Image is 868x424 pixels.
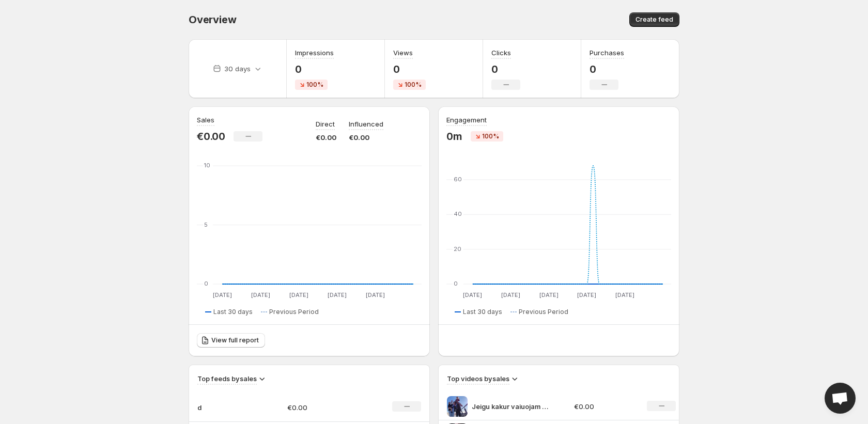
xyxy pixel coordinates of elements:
[269,308,319,316] span: Previous Period
[446,115,487,125] h3: Engagement
[454,280,458,287] text: 0
[825,383,856,414] div: Open chat
[501,291,520,299] text: [DATE]
[197,130,225,143] p: €0.00
[454,210,462,217] text: 40
[577,291,596,299] text: [DATE]
[251,291,270,299] text: [DATE]
[491,48,511,58] h3: Clicks
[519,308,568,316] span: Previous Period
[482,132,499,140] span: 100%
[197,333,265,348] a: View full report
[295,48,334,58] h3: Impressions
[590,48,624,58] h3: Purchases
[539,291,559,299] text: [DATE]
[213,308,253,316] span: Last 30 days
[636,15,673,24] span: Create feed
[366,291,385,299] text: [DATE]
[393,63,426,75] p: 0
[472,401,549,412] p: Jeigu kakur vaiuojam stengiuosi susukti video kuriuo po to pasidaliname su mamomis moiutms ir pan...
[454,176,462,183] text: 60
[211,336,259,344] span: View full report
[197,402,249,413] p: d
[405,81,422,89] span: 100%
[615,291,634,299] text: [DATE]
[197,115,214,125] h3: Sales
[446,130,462,143] p: 0m
[349,119,383,129] p: Influenced
[287,402,361,413] p: €0.00
[447,396,468,417] img: Jeigu kakur vaiuojam stengiuosi susukti video kuriuo po to pasidaliname su mamomis moiutms ir pan...
[204,280,208,287] text: 0
[204,162,210,169] text: 10
[213,291,232,299] text: [DATE]
[349,132,383,143] p: €0.00
[491,63,520,75] p: 0
[204,221,208,228] text: 5
[463,291,482,299] text: [DATE]
[393,48,413,58] h3: Views
[316,132,336,143] p: €0.00
[289,291,308,299] text: [DATE]
[574,401,635,412] p: €0.00
[463,308,502,316] span: Last 30 days
[454,245,461,253] text: 20
[447,373,509,384] h3: Top videos by sales
[306,81,323,89] span: 100%
[316,119,335,129] p: Direct
[189,13,236,26] span: Overview
[295,63,334,75] p: 0
[197,373,257,384] h3: Top feeds by sales
[328,291,347,299] text: [DATE]
[590,63,624,75] p: 0
[224,64,251,74] p: 30 days
[629,12,679,27] button: Create feed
